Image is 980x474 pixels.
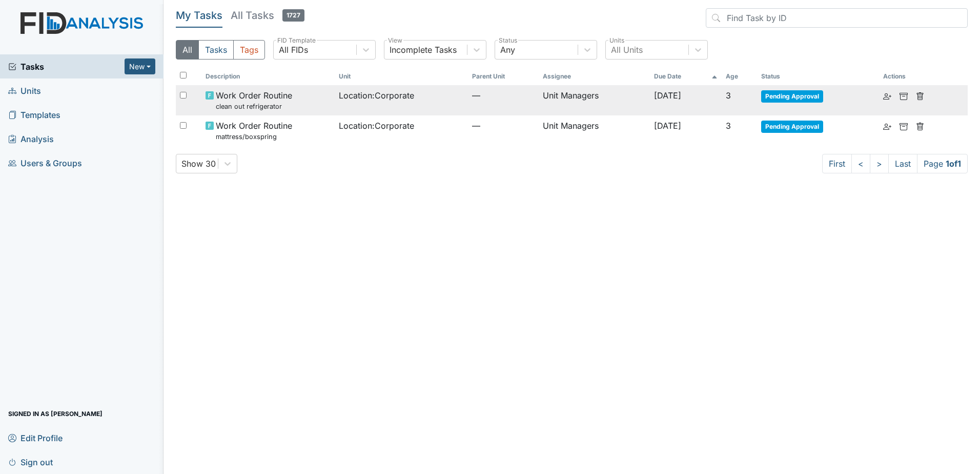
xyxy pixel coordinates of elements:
button: All [176,40,199,60]
div: All FIDs [279,44,308,56]
span: Work Order Routine mattress/boxspring [216,120,292,142]
span: [DATE] [654,121,681,131]
span: Work Order Routine clean out refrigerator [216,89,292,111]
th: Toggle SortBy [757,68,879,85]
div: All Units [611,44,643,56]
small: clean out refrigerator [216,102,292,111]
a: Last [888,154,917,173]
strong: 1 of 1 [946,159,961,169]
span: Page [917,154,968,173]
span: Pending Approval [761,121,823,133]
span: Edit Profile [8,430,63,446]
span: Templates [8,107,60,123]
a: > [870,154,889,173]
th: Actions [879,68,930,85]
span: Analysis [8,131,54,147]
span: Signed in as [PERSON_NAME] [8,406,103,422]
span: Pending Approval [761,90,823,103]
h5: My Tasks [176,8,222,23]
a: First [822,154,852,173]
a: Tasks [8,61,125,73]
th: Toggle SortBy [335,68,468,85]
th: Toggle SortBy [722,68,757,85]
div: Incomplete Tasks [390,44,457,56]
a: Delete [916,120,924,132]
span: 1727 [282,9,304,22]
button: Tags [233,40,265,60]
a: Archive [900,120,908,132]
th: Toggle SortBy [468,68,539,85]
th: Assignee [539,68,650,85]
th: Toggle SortBy [201,68,335,85]
span: Units [8,83,41,98]
button: Tasks [198,40,234,60]
a: Delete [916,89,924,102]
span: — [472,120,535,132]
div: Any [500,44,515,56]
h5: All Tasks [231,8,304,23]
span: Users & Groups [8,155,82,171]
a: < [851,154,870,173]
td: Unit Managers [539,115,650,146]
th: Toggle SortBy [650,68,722,85]
span: — [472,89,535,102]
div: Type filter [176,40,265,60]
a: Archive [900,89,908,102]
input: Find Task by ID [706,8,968,28]
button: New [125,58,155,74]
span: Location : Corporate [339,89,414,102]
nav: task-pagination [822,154,968,173]
span: Sign out [8,454,53,470]
small: mattress/boxspring [216,132,292,142]
div: Show 30 [181,157,216,170]
span: 3 [726,90,731,101]
span: Location : Corporate [339,120,414,132]
input: Toggle All Rows Selected [180,72,187,78]
span: 3 [726,121,731,131]
td: Unit Managers [539,85,650,115]
span: [DATE] [654,90,681,101]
